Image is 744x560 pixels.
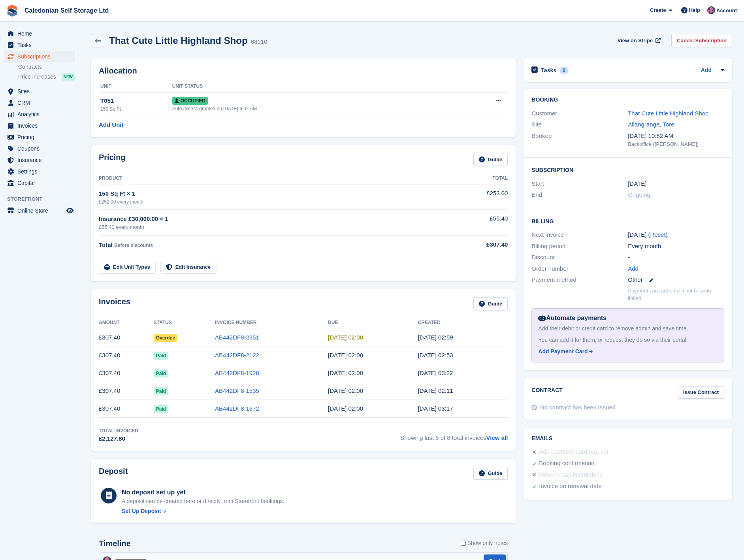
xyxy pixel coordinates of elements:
[99,329,154,347] td: £307.40
[154,317,215,329] th: Status
[539,482,601,491] div: Invoice on renewal date
[4,109,75,120] a: menu
[531,166,724,173] h2: Subscription
[716,7,737,15] span: Account
[99,347,154,364] td: £307.40
[99,317,154,329] th: Amount
[172,105,453,112] div: Auto access granted on [DATE] 6:02 AM
[628,121,676,128] a: Allangrange, Tore.
[541,67,556,74] h2: Tasks
[701,66,712,75] a: Add
[628,110,708,117] a: That Cute Little Highland Shop
[17,143,65,154] span: Coupons
[7,195,79,203] span: Storefront
[461,539,466,547] input: Show only notes
[539,447,608,457] div: Add payment card request
[4,177,75,189] a: menu
[99,80,172,93] th: Unit
[17,132,65,143] span: Pricing
[628,132,724,141] div: [DATE] 10:52 AM
[99,189,445,198] div: 150 Sq Ft × 1
[17,40,65,51] span: Tasks
[418,317,508,329] th: Created
[251,38,267,47] div: 68110
[99,539,131,548] h2: Timeline
[99,121,123,130] a: Add Unit
[160,261,217,274] a: Edit Insurance
[628,275,724,285] div: Other
[100,106,172,113] div: 150 Sq Ft
[4,205,75,216] a: menu
[215,334,259,341] a: AB442DF8-2351
[18,73,56,81] span: Price increases
[99,241,113,248] span: Total
[531,275,628,285] div: Payment method
[99,66,508,75] h2: Allocation
[62,73,75,81] div: NEW
[461,539,508,547] label: Show only notes
[99,198,445,206] div: £252.00 every month
[99,364,154,382] td: £307.40
[678,386,724,399] a: Issue Contract
[628,179,646,189] time: 2025-02-01 01:00:00 UTC
[215,317,328,329] th: Invoice Number
[445,185,508,209] td: £252.00
[418,387,453,394] time: 2025-06-01 01:11:16 UTC
[628,140,724,148] div: Backoffice ([PERSON_NAME])
[99,400,154,418] td: £307.40
[531,179,628,189] div: Start
[65,206,75,215] a: Preview store
[99,215,445,224] div: Insurance £30,000.00 × 1
[122,488,284,497] div: No deposit set up yet
[650,6,666,14] span: Create
[99,261,156,274] a: Edit Unit Types
[328,387,363,394] time: 2025-06-02 01:00:00 UTC
[100,96,172,106] div: T051
[418,352,453,358] time: 2025-08-01 01:53:15 UTC
[539,470,603,480] div: Move in day instructions
[540,404,616,412] div: No contract has been issued
[99,382,154,400] td: £307.40
[531,230,628,239] div: Next invoice
[671,34,732,47] a: Cancel Subscription
[328,334,363,341] time: 2025-09-02 01:00:00 UTC
[154,387,168,395] span: Paid
[109,35,248,46] h2: That Cute Little Highland Shop
[531,120,628,129] div: Site
[445,240,508,249] div: £307.40
[538,313,718,323] div: Automate payments
[6,5,18,17] img: stora-icon-8386f47178a22dfd0bd8f6a31ec36ba5ce8667c1dd55bd0f319d3a0aa187defe.svg
[17,205,65,216] span: Online Store
[17,97,65,108] span: CRM
[445,172,508,185] th: Total
[531,109,628,118] div: Customer
[328,352,363,358] time: 2025-08-02 01:00:00 UTC
[628,242,724,251] div: Every month
[531,217,724,225] h2: Billing
[215,352,259,358] a: AB442DF8-2122
[99,223,445,231] div: £55.40 every month
[17,120,65,131] span: Invoices
[172,97,208,105] span: Occupied
[21,4,112,17] a: Caledonian Self Storage Ltd
[154,405,168,413] span: Paid
[17,28,65,39] span: Home
[539,459,594,468] div: Booking confirmation
[559,67,569,74] div: 0
[4,28,75,39] a: menu
[531,264,628,273] div: Order number
[99,153,126,166] h2: Pricing
[707,6,715,14] img: Lois Holling
[418,370,453,376] time: 2025-07-01 02:22:21 UTC
[122,507,161,515] div: Set Up Deposit
[445,210,508,236] td: £55.40
[114,243,153,248] span: Before discounts
[17,177,65,189] span: Capital
[473,297,508,310] a: Guide
[17,86,65,97] span: Sites
[4,166,75,177] a: menu
[4,40,75,51] a: menu
[154,352,168,360] span: Paid
[473,153,508,166] a: Guide
[4,132,75,143] a: menu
